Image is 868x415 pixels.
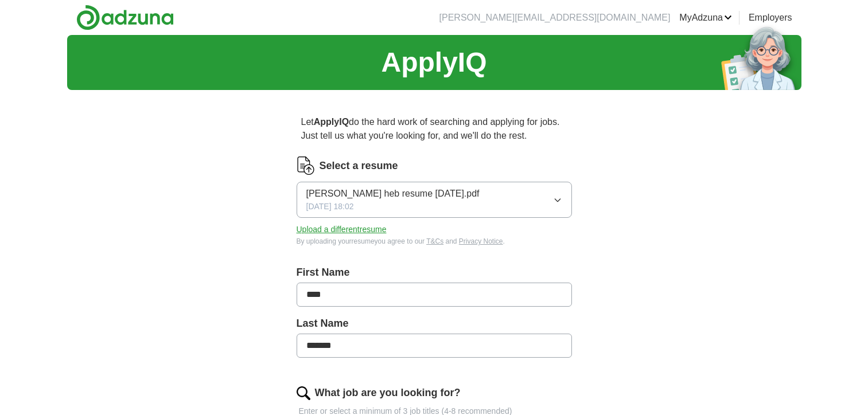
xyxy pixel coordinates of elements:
img: CV Icon [297,156,315,175]
a: MyAdzuna [679,11,732,25]
label: First Name [297,265,572,280]
p: Let do the hard work of searching and applying for jobs. Just tell us what you're looking for, an... [297,111,572,147]
img: search.png [297,386,310,400]
h1: ApplyIQ [381,42,486,83]
a: Privacy Notice [459,237,503,245]
img: Adzuna logo [76,5,174,30]
button: [PERSON_NAME] heb resume [DATE].pdf[DATE] 18:02 [297,182,572,218]
span: [DATE] 18:02 [306,201,354,213]
label: Last Name [297,316,572,331]
span: [PERSON_NAME] heb resume [DATE].pdf [306,187,480,201]
strong: ApplyIQ [314,117,349,127]
label: Select a resume [320,158,398,174]
button: Upload a differentresume [297,224,387,236]
div: By uploading your resume you agree to our and . [297,236,572,246]
li: [PERSON_NAME][EMAIL_ADDRESS][DOMAIN_NAME] [439,11,671,25]
label: What job are you looking for? [315,385,461,401]
a: T&Cs [426,237,443,245]
a: Employers [749,11,792,25]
